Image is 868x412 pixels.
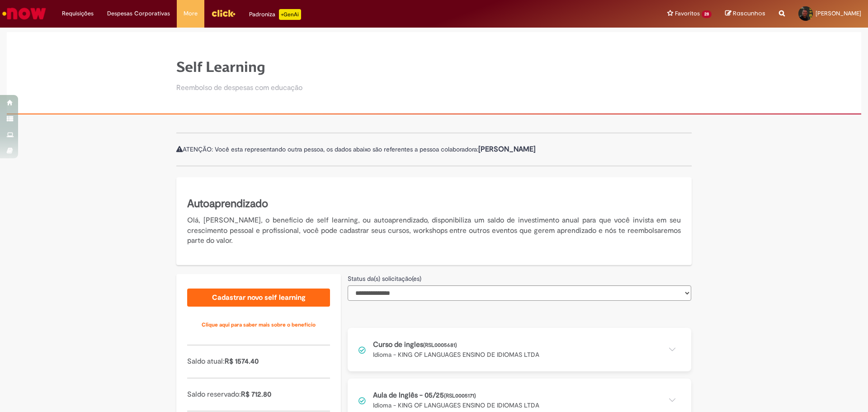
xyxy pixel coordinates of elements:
[62,9,94,18] span: Requisições
[725,9,765,18] a: Rascunhos
[816,9,861,17] span: [PERSON_NAME]
[187,316,330,334] a: Clique aqui para saber mais sobre o benefício
[184,9,198,18] span: More
[187,289,330,307] a: Cadastrar novo self learning
[211,6,236,20] img: click_logo_yellow_360x200.png
[225,357,259,366] span: R$ 1574.40
[733,9,765,18] span: Rascunhos
[176,59,302,75] h1: Self Learning
[675,9,700,18] span: Favoritos
[187,215,681,246] p: Olá, [PERSON_NAME], o benefício de self learning, ou autoaprendizado, disponibiliza um saldo de i...
[187,356,330,367] p: Saldo atual:
[1,5,47,23] img: ServiceNow
[279,9,301,20] p: +GenAi
[249,9,301,20] div: Padroniza
[176,133,692,166] div: ATENÇÃO: Você esta representando outra pessoa, os dados abaixo são referentes a pessoa colaboradora:
[107,9,170,18] span: Despesas Corporativas
[176,84,302,92] h2: Reembolso de despesas com educação
[478,145,536,154] b: [PERSON_NAME]
[348,274,421,283] label: Status da(s) solicitação(es)
[702,10,712,18] span: 28
[241,390,271,399] span: R$ 712.80
[187,389,330,400] p: Saldo reservado:
[187,196,681,212] h5: Autoaprendizado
